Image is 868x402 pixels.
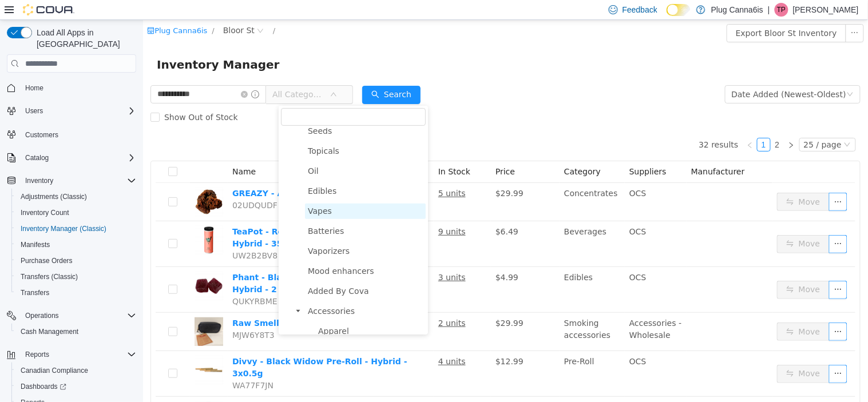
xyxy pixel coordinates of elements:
[16,222,136,236] span: Inventory Manager (Classic)
[187,71,194,79] i: icon: down
[80,4,112,17] span: Bloor St
[129,69,181,80] span: All Categories
[295,207,323,216] u: 9 units
[486,147,524,156] span: Suppliers
[628,118,641,131] a: 2
[16,380,71,393] a: Dashboards
[138,88,283,106] input: filter select
[352,207,375,216] span: $6.49
[295,169,323,178] u: 5 units
[703,4,721,22] button: icon: ellipsis
[165,206,201,216] span: Batteries
[686,345,704,363] button: icon: ellipsis
[21,382,66,391] span: Dashboards
[11,324,141,340] button: Cash Management
[11,221,141,237] button: Inventory Manager (Classic)
[89,169,278,178] a: GREAZY - Afghan Black Hash - Hybrid - 2g
[352,253,375,262] span: $4.99
[16,270,136,284] span: Transfers (Classic)
[21,208,69,217] span: Inventory Count
[16,254,77,268] a: Purchase Orders
[600,118,614,132] li: Previous Page
[548,147,602,156] span: Manufacturer
[69,6,71,15] span: /
[421,147,458,156] span: Category
[21,174,58,188] button: Inventory
[486,337,504,346] span: OCS
[89,311,132,320] span: MJW6Y8T3
[165,106,189,116] span: Seeds
[295,147,327,156] span: In Stock
[352,298,381,308] span: $29.99
[2,126,141,142] button: Customers
[23,4,74,15] img: Cova
[89,277,134,286] span: QUKYRBME
[2,347,141,363] button: Reports
[16,206,74,220] a: Inventory Count
[21,128,63,142] a: Customers
[11,237,141,253] button: Manifests
[711,3,763,17] p: Plug Canna6is
[21,151,136,165] span: Catalog
[16,206,136,220] span: Inventory Count
[417,331,482,377] td: Pre-Roll
[21,127,136,141] span: Customers
[486,169,504,178] span: OCS
[21,366,88,375] span: Canadian Compliance
[16,325,83,339] a: Cash Management
[556,118,595,132] li: 32 results
[11,363,141,379] button: Canadian Compliance
[89,337,264,358] a: Divvy - Black Widow Pre-Roll - Hybrid - 3x0.5g
[11,205,141,221] button: Inventory Count
[417,247,482,293] td: Edibles
[634,261,687,279] button: icon: swapMove
[21,81,136,95] span: Home
[25,83,43,93] span: Home
[21,327,78,336] span: Cash Management
[21,81,48,95] a: Home
[686,173,704,191] button: icon: ellipsis
[21,309,136,323] span: Operations
[21,348,136,361] span: Reports
[21,224,106,233] span: Inventory Manager (Classic)
[162,104,283,119] span: Seeds
[165,166,193,176] span: Edibles
[352,337,381,346] span: $12.99
[172,304,283,319] span: Apparel
[165,146,176,156] span: Oil
[16,270,82,284] a: Transfers (Classic)
[641,118,655,132] li: Next Page
[661,118,699,131] div: 25 / page
[89,147,113,156] span: Name
[793,3,859,17] p: [PERSON_NAME]
[51,297,80,326] img: Raw Smell Proof Smokers Pouch - Black hero shot
[21,348,54,361] button: Reports
[21,104,47,118] button: Users
[2,79,141,96] button: Home
[628,118,641,132] li: 2
[25,311,59,320] span: Operations
[16,238,136,252] span: Manifests
[21,151,53,165] button: Catalog
[162,244,283,259] span: Mood enhancers
[623,4,657,15] span: Feedback
[21,240,50,249] span: Manifests
[16,364,136,377] span: Canadian Compliance
[777,3,786,17] span: TP
[352,169,381,178] span: $29.99
[162,124,283,139] span: Topicals
[16,254,136,268] span: Purchase Orders
[162,204,283,219] span: Batteries
[295,337,323,346] u: 4 units
[16,325,136,339] span: Cash Management
[2,173,141,189] button: Inventory
[16,286,136,300] span: Transfers
[165,226,207,236] span: Vaporizers
[4,6,64,15] a: icon: shopPlug Canna6is
[162,184,283,199] span: Vapes
[89,361,130,370] span: WA77F7JN
[130,6,132,15] span: /
[165,126,196,136] span: Topicals
[165,246,231,256] span: Mood enhancers
[89,207,271,228] a: TeaPot - Rosin Infused Peach Black Tea - Hybrid - 355ml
